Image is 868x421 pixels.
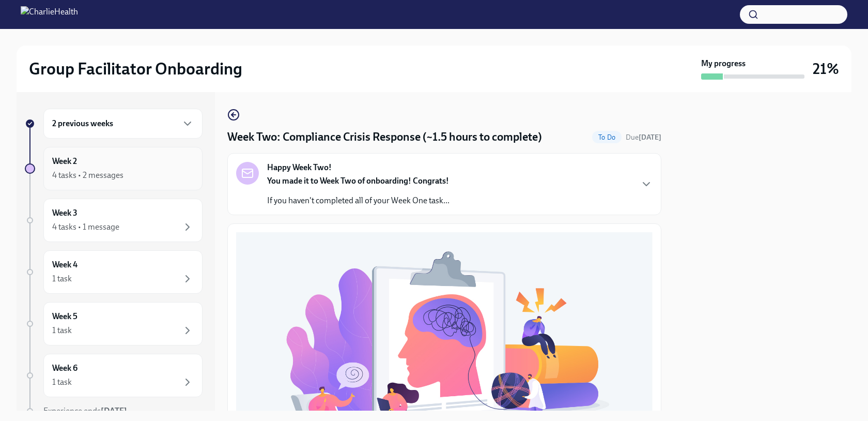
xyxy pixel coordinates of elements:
strong: [DATE] [101,406,127,416]
strong: [DATE] [639,133,661,142]
div: 1 task [52,325,72,336]
div: 2 previous weeks [43,109,203,139]
span: Due [626,133,661,142]
h6: Week 6 [52,363,78,374]
strong: My progress [701,58,746,69]
h4: Week Two: Compliance Crisis Response (~1.5 hours to complete) [227,129,542,145]
h6: Week 2 [52,156,77,167]
div: 4 tasks • 1 message [52,221,119,233]
h6: Week 5 [52,311,78,322]
a: Week 61 task [25,354,203,397]
div: 1 task [52,377,72,388]
a: Week 51 task [25,302,203,345]
h6: Week 3 [52,207,78,219]
h3: 21% [813,59,839,78]
a: Week 24 tasks • 2 messages [25,147,203,190]
span: Experience ends [43,406,127,416]
img: CharlieHealth [21,6,78,23]
strong: Happy Week Two! [267,162,332,173]
h6: Week 4 [52,259,78,270]
div: 1 task [52,273,72,284]
a: Week 34 tasks • 1 message [25,199,203,242]
div: 4 tasks • 2 messages [52,170,123,181]
span: September 22nd, 2025 10:00 [626,132,661,142]
strong: You made it to Week Two of onboarding! Congrats! [267,176,449,186]
h6: 2 previous weeks [52,118,113,129]
p: If you haven't completed all of your Week One task... [267,195,450,206]
a: Week 41 task [25,250,203,294]
h2: Group Facilitator Onboarding [29,58,242,79]
span: To Do [592,133,622,141]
